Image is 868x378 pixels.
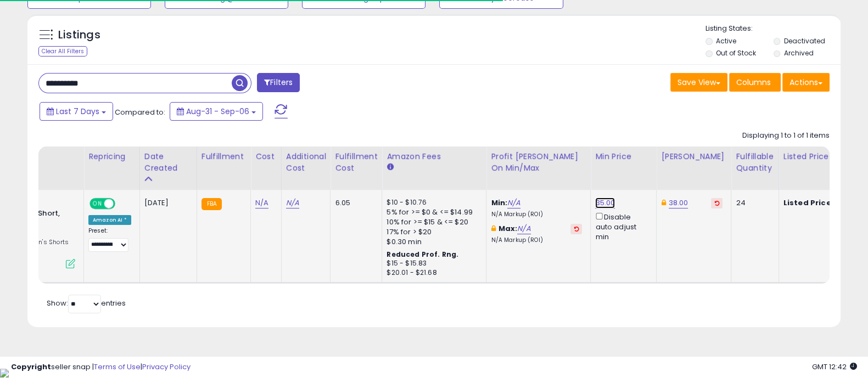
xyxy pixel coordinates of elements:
b: Reduced Prof. Rng. [387,250,458,259]
div: Disable auto adjust min [595,211,648,242]
div: 5% for >= $0 & <= $14.99 [387,207,478,217]
div: 6.05 [335,198,373,208]
div: Date Created [144,151,192,174]
button: Save View [670,73,727,92]
button: Aug-31 - Sep-06 [170,102,263,121]
span: Last 7 Days [56,106,99,117]
div: Cost [255,151,277,162]
a: Terms of Use [94,362,141,372]
span: Columns [736,77,771,88]
div: Additional Cost [286,151,326,174]
div: [PERSON_NAME] [661,151,726,162]
div: Amazon AI * [88,215,131,225]
div: Fulfillment Cost [335,151,377,174]
span: Show: entries [47,298,126,308]
a: 38.00 [669,198,688,208]
button: Filters [257,73,300,92]
b: Listed Price: [783,198,833,208]
p: N/A Markup (ROI) [491,236,582,244]
label: Active [716,36,736,46]
div: 17% for > $20 [387,227,478,237]
strong: Copyright [11,362,51,372]
span: 2025-09-14 12:42 GMT [812,362,857,372]
button: Columns [729,73,781,92]
div: Clear All Filters [38,46,87,57]
b: Max: [499,223,518,234]
b: Min: [491,198,507,208]
a: N/A [517,223,530,234]
div: $20.01 - $21.68 [387,268,478,278]
div: Amazon Fees [387,151,481,162]
p: N/A Markup (ROI) [491,211,582,218]
a: N/A [255,198,268,208]
div: $0.30 min [387,237,478,247]
button: Actions [782,73,830,92]
div: Repricing [88,151,135,162]
span: Compared to: [115,107,165,117]
span: Aug-31 - Sep-06 [186,106,249,117]
div: $10 - $10.76 [387,198,478,207]
h5: Listings [58,27,100,43]
button: Last 7 Days [40,102,113,121]
div: seller snap | | [11,362,191,373]
div: 10% for >= $15 & <= $20 [387,217,478,227]
div: $15 - $15.83 [387,259,478,268]
div: Fulfillment [201,151,246,162]
label: Deactivated [783,36,825,46]
div: 24 [736,198,770,208]
span: OFF [114,199,131,208]
div: Fulfillable Quantity [736,151,774,174]
th: The percentage added to the cost of goods (COGS) that forms the calculator for Min & Max prices. [486,146,591,190]
div: Preset: [88,227,131,251]
a: N/A [507,198,520,208]
label: Archived [783,48,813,58]
span: ON [91,199,104,208]
div: Displaying 1 to 1 of 1 items [742,131,830,141]
div: Min Price [595,151,652,162]
p: Listing States: [705,24,841,34]
a: Privacy Policy [142,362,191,372]
div: [DATE] [144,198,188,208]
a: 35.00 [595,198,615,208]
div: Profit [PERSON_NAME] on Min/Max [491,151,586,174]
small: FBA [201,198,222,210]
label: Out of Stock [716,48,756,58]
a: N/A [286,198,299,208]
small: Amazon Fees. [387,162,393,172]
